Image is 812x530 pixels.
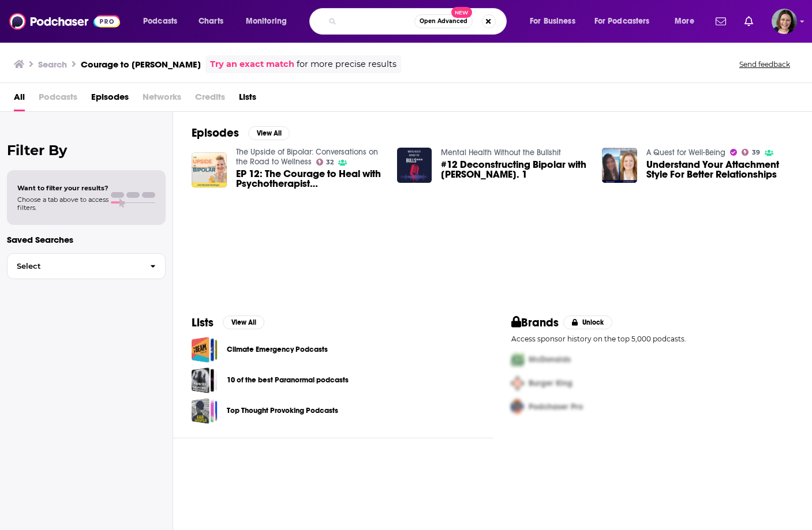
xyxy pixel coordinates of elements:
[507,395,529,419] img: Third Pro Logo
[320,8,518,35] div: Search podcasts, credits, & more...
[192,337,218,363] a: Climate Emergency Podcasts
[236,147,378,167] a: The Upside of Bipolar: Conversations on the Road to Wellness
[772,9,797,34] span: Logged in as micglogovac
[7,234,166,245] p: Saved Searches
[199,13,223,29] span: Charts
[441,160,588,179] span: #12 Deconstructing Bipolar with [PERSON_NAME]. 1
[9,10,120,32] img: Podchaser - Follow, Share and Rate Podcasts
[594,13,650,29] span: For Podcasters
[646,160,794,179] a: Understand Your Attachment Style For Better Relationships
[248,126,290,140] button: View All
[191,12,230,31] a: Charts
[192,398,218,424] a: Top Thought Provoking Podcasts
[529,402,583,412] span: Podchaser Pro
[143,88,181,111] span: Networks
[143,13,177,29] span: Podcasts
[507,371,529,395] img: Second Pro Logo
[195,88,225,111] span: Credits
[223,315,264,329] button: View All
[81,59,201,70] h3: Courage to [PERSON_NAME]
[227,343,328,356] a: Climate Emergency Podcasts
[192,315,264,330] a: ListsView All
[236,169,383,189] span: EP 12: The Courage to Heal with Psychotherapist [PERSON_NAME]
[341,12,414,31] input: Search podcasts, credits, & more...
[238,12,302,31] button: open menu
[529,378,572,388] span: Burger King
[441,148,561,157] a: Mental Health Without the Bullshit
[420,18,467,24] span: Open Advanced
[451,7,472,18] span: New
[192,126,239,140] h2: Episodes
[17,184,108,192] span: Want to filter your results?
[742,149,760,156] a: 39
[414,14,473,28] button: Open AdvancedNew
[246,13,287,29] span: Monitoring
[511,334,794,343] p: Access sponsor history on the top 5,000 podcasts.
[772,9,797,34] img: User Profile
[39,88,77,111] span: Podcasts
[210,58,294,71] a: Try an exact match
[441,160,588,179] a: #12 Deconstructing Bipolar with Anna Pt. 1
[192,367,218,393] a: 10 of the best Paranormal podcasts
[297,58,396,71] span: for more precise results
[14,88,25,111] a: All
[91,88,129,111] a: Episodes
[227,374,349,386] a: 10 of the best Paranormal podcasts
[772,9,797,34] button: Show profile menu
[522,12,590,31] button: open menu
[529,355,571,364] span: McDonalds
[711,12,731,31] a: Show notifications dropdown
[675,13,694,29] span: More
[192,126,290,140] a: EpisodesView All
[507,348,529,371] img: First Pro Logo
[17,196,108,212] span: Choose a tab above to access filters.
[192,315,214,330] h2: Lists
[192,152,227,187] img: EP 12: The Courage to Heal with Psychotherapist Anna Khandrueva
[667,12,709,31] button: open menu
[7,142,166,159] h2: Filter By
[7,253,166,279] button: Select
[236,169,383,189] a: EP 12: The Courage to Heal with Psychotherapist Anna Khandrueva
[511,315,559,330] h2: Brands
[326,160,334,165] span: 32
[736,59,794,69] button: Send feedback
[740,12,758,31] a: Show notifications dropdown
[397,148,432,183] img: #12 Deconstructing Bipolar with Anna Pt. 1
[239,88,256,111] a: Lists
[602,148,637,183] img: Understand Your Attachment Style For Better Relationships
[8,262,141,270] span: Select
[752,150,760,155] span: 39
[38,59,67,70] h3: Search
[135,12,192,31] button: open menu
[646,148,725,157] a: A Quest for Well-Being
[316,159,334,166] a: 32
[227,404,338,417] a: Top Thought Provoking Podcasts
[587,12,667,31] button: open menu
[530,13,575,29] span: For Business
[563,315,612,329] button: Unlock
